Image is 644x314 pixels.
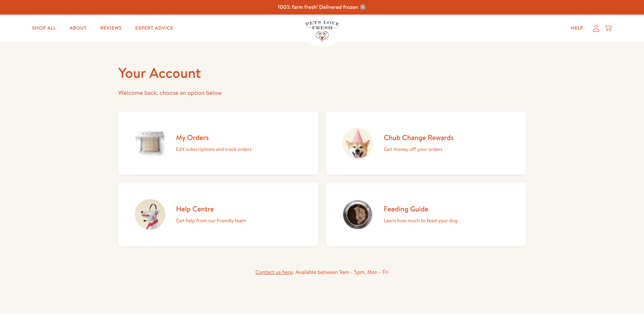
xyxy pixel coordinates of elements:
a: Reviews [95,21,127,35]
a: Shop All [27,21,61,35]
p: Edit subscriptions and track orders [176,145,252,154]
p: Learn how much to feed your dog [384,216,458,225]
p: Get money off your orders [384,145,454,154]
a: Feeding Guide Learn how much to feed your dog [326,183,526,246]
img: Pets Love Fresh [305,21,339,41]
a: Help [565,21,589,35]
p: Welcome back, choose an option below [118,88,526,98]
a: About [64,21,92,35]
a: Help Centre Get help from our friendly team [118,183,318,246]
h1: Your Account [118,64,526,82]
a: Contact us here [255,268,293,276]
p: Get help from our friendly team [176,216,246,225]
a: Expert Advice [130,21,179,35]
a: My Orders Edit subscriptions and track orders [118,111,318,175]
div: . Available between 9am - 5pm, Mon - Fri [118,268,526,277]
h2: Help Centre [176,204,246,213]
a: Chub Change Rewards Get money off your orders [326,111,526,175]
h2: Chub Change Rewards [384,133,454,142]
h2: My Orders [176,133,252,142]
h2: Feeding Guide [384,204,458,213]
